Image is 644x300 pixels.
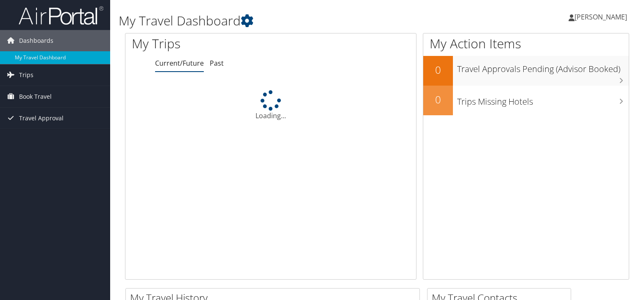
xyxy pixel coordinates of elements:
h1: My Trips [132,35,289,53]
img: airportal-logo.png [19,6,103,25]
a: 0Trips Missing Hotels [423,86,629,115]
span: Trips [19,64,33,86]
a: Current/Future [155,58,204,68]
span: Book Travel [19,86,52,107]
h2: 0 [423,92,453,107]
h2: 0 [423,63,453,77]
span: [PERSON_NAME] [575,12,627,22]
a: [PERSON_NAME] [569,4,636,30]
h3: Travel Approvals Pending (Advisor Booked) [457,59,629,75]
h1: My Travel Dashboard [119,12,463,30]
h3: Trips Missing Hotels [457,92,629,108]
h1: My Action Items [423,35,629,53]
a: 0Travel Approvals Pending (Advisor Booked) [423,56,629,86]
span: Dashboards [19,30,53,51]
span: Travel Approval [19,108,64,129]
a: Past [210,58,224,68]
div: Loading... [125,90,416,121]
